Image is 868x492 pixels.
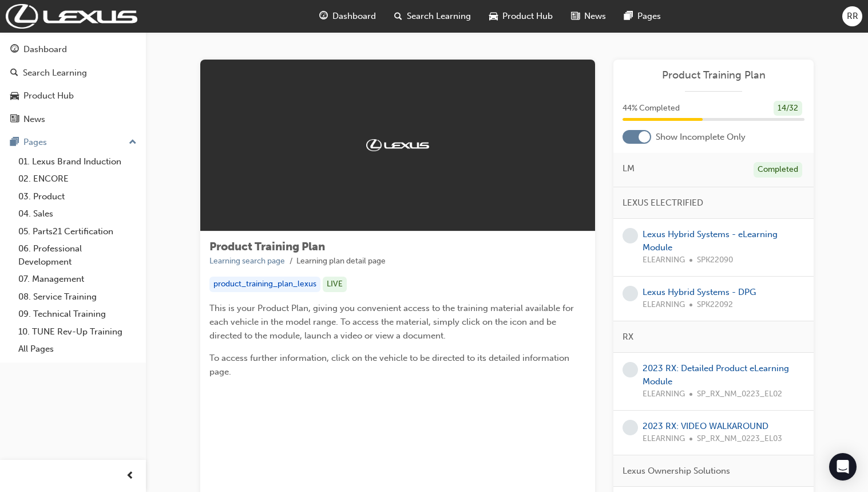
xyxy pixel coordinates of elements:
[319,9,328,23] span: guage-icon
[23,89,74,103] div: Product Hub
[697,388,782,401] span: SP_RX_NM_0223_EL02
[23,43,67,56] div: Dashboard
[697,254,733,267] span: SPK22090
[502,10,553,23] span: Product Hub
[14,270,141,288] a: 07. Management
[623,420,638,435] span: learningRecordVerb_NONE-icon
[407,10,471,23] span: Search Learning
[14,223,141,241] a: 05. Parts21 Certification
[14,170,141,188] a: 02. ENCORE
[23,136,47,149] div: Pages
[209,353,572,377] span: To access further information, click on the vehicle to be directed to its detailed information page.
[643,287,756,297] a: Lexus Hybrid Systems - DPG
[5,85,141,107] a: Product Hub
[643,229,778,253] a: Lexus Hybrid Systems - eLearning Module
[643,432,685,446] span: ELEARNING
[624,9,633,23] span: pages-icon
[14,188,141,206] a: 03. Product
[643,363,789,387] a: 2023 RX: Detailed Product eLearning Module
[6,4,137,29] img: Trak
[623,228,638,243] span: learningRecordVerb_NONE-icon
[829,453,857,481] div: Open Intercom Messenger
[5,39,141,60] a: Dashboard
[366,139,429,151] img: Trak
[643,388,685,401] span: ELEARNING
[332,10,376,23] span: Dashboard
[14,205,141,223] a: 04. Sales
[847,10,858,23] span: RR
[209,303,576,341] span: This is your Product Plan, giving you convenient access to the training material available for ea...
[129,135,137,150] span: up-icon
[643,254,685,267] span: ELEARNING
[310,5,385,28] a: guage-iconDashboard
[209,256,285,266] a: Learning search page
[643,298,685,312] span: ELEARNING
[623,162,635,175] span: LM
[754,162,802,178] div: Completed
[584,10,606,23] span: News
[323,277,347,292] div: LIVE
[296,255,386,268] li: Learning plan detail page
[623,102,680,115] span: 44 % Completed
[697,298,733,312] span: SPK22092
[394,9,402,23] span: search-icon
[5,62,141,84] a: Search Learning
[623,465,730,478] span: Lexus Ownership Solutions
[14,305,141,323] a: 09. Technical Training
[5,37,141,132] button: DashboardSearch LearningProduct HubNews
[697,432,782,446] span: SP_RX_NM_0223_EL03
[623,69,804,82] a: Product Training Plan
[5,132,141,153] button: Pages
[14,240,141,270] a: 06. Professional Development
[842,6,862,26] button: RR
[5,109,141,130] a: News
[209,277,320,292] div: product_training_plan_lexus
[562,5,615,28] a: news-iconNews
[14,288,141,306] a: 08. Service Training
[637,10,661,23] span: Pages
[14,153,141,171] a: 01. Lexus Brand Induction
[385,5,480,28] a: search-iconSearch Learning
[489,9,498,23] span: car-icon
[643,421,768,431] a: 2023 RX: VIDEO WALKAROUND
[656,131,746,144] span: Show Incomplete Only
[10,91,19,101] span: car-icon
[10,68,18,78] span: search-icon
[571,9,580,23] span: news-icon
[209,240,325,253] span: Product Training Plan
[623,362,638,377] span: learningRecordVerb_NONE-icon
[480,5,562,28] a: car-iconProduct Hub
[23,113,45,126] div: News
[10,115,19,125] span: news-icon
[126,469,134,483] span: prev-icon
[14,340,141,358] a: All Pages
[10,137,19,148] span: pages-icon
[14,323,141,341] a: 10. TUNE Rev-Up Training
[10,45,19,55] span: guage-icon
[774,101,802,116] div: 14 / 32
[23,66,87,80] div: Search Learning
[623,330,633,344] span: RX
[623,196,703,210] span: LEXUS ELECTRIFIED
[615,5,670,28] a: pages-iconPages
[623,286,638,301] span: learningRecordVerb_NONE-icon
